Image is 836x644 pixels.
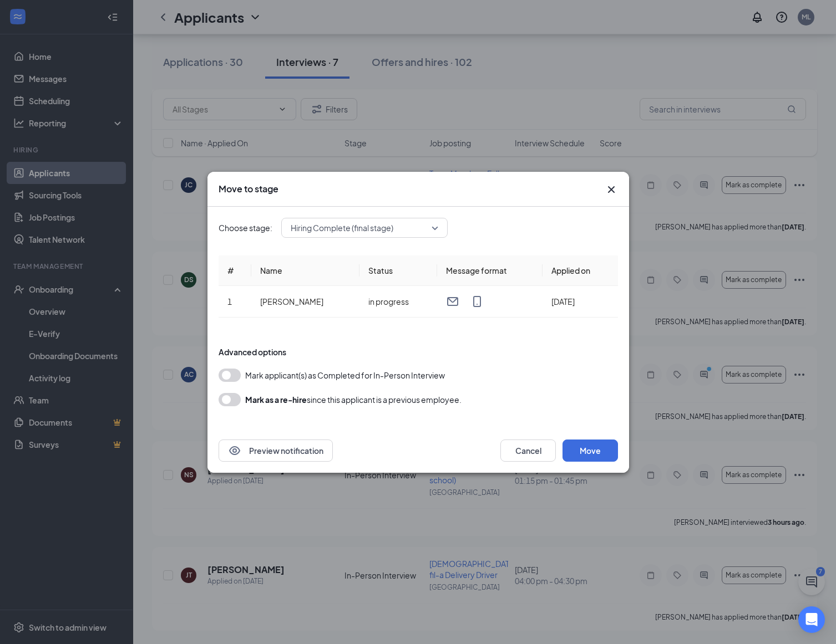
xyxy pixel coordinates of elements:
[798,606,825,633] div: Open Intercom Messenger
[470,295,484,308] svg: MobileSms
[437,255,543,286] th: Message format
[219,346,618,357] div: Advanced options
[219,183,278,195] h3: Move to stage
[227,297,232,306] span: 1
[245,369,445,382] span: Mark applicant(s) as Completed for In-Person Interview
[359,286,437,318] td: in progress
[251,255,359,286] th: Name
[500,439,556,462] button: Cancel
[359,255,437,286] th: Status
[605,183,618,196] button: Close
[542,286,617,318] td: [DATE]
[245,393,462,406] div: since this applicant is a previous employee.
[245,395,307,405] b: Mark as a re-hire
[219,222,272,234] span: Choose stage:
[228,444,241,457] svg: Eye
[542,255,617,286] th: Applied on
[251,286,359,318] td: [PERSON_NAME]
[291,219,393,236] span: Hiring Complete (final stage)
[563,439,618,462] button: Move
[605,183,618,196] svg: Cross
[219,439,333,462] button: EyePreview notification
[219,255,251,286] th: #
[446,295,459,308] svg: Email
